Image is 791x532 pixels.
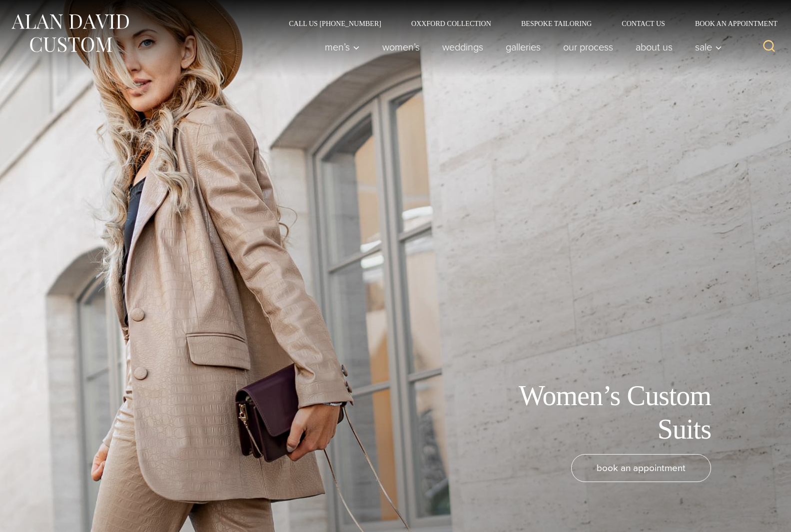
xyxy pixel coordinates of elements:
a: Contact Us [607,20,680,27]
a: Call Us [PHONE_NUMBER] [274,20,396,27]
a: Book an Appointment [680,20,781,27]
img: Alan David Custom [10,11,130,55]
a: Bespoke Tailoring [506,20,607,27]
a: Oxxford Collection [396,20,506,27]
nav: Primary Navigation [314,37,728,57]
h1: Women’s Custom Suits [486,379,711,446]
span: book an appointment [597,461,686,475]
a: Our Process [552,37,625,57]
span: Men’s [325,42,360,52]
a: Women’s [371,37,431,57]
a: book an appointment [571,454,711,482]
a: Galleries [495,37,552,57]
button: View Search Form [757,35,781,59]
a: weddings [431,37,495,57]
nav: Secondary Navigation [274,20,781,27]
a: About Us [625,37,684,57]
span: Sale [695,42,722,52]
